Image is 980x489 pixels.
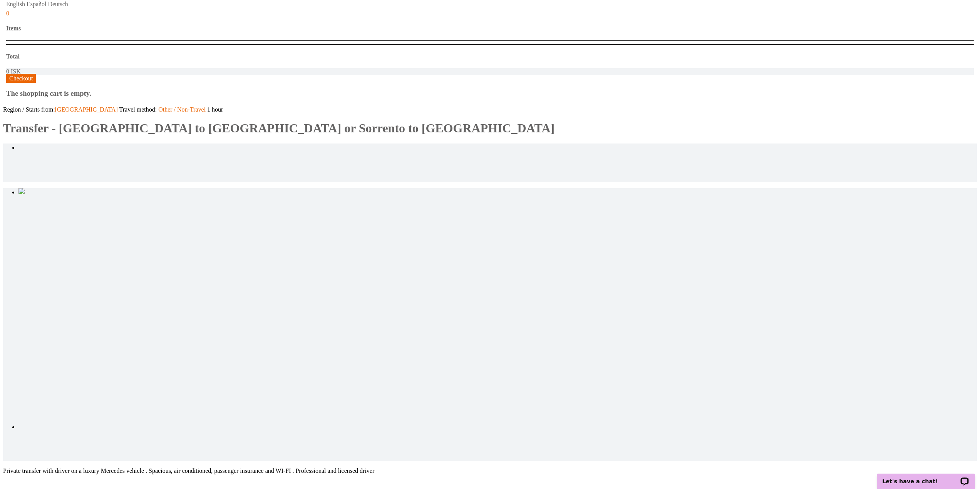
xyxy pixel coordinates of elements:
h4: Total [6,53,974,60]
a: Deutsch [48,1,68,7]
span: Region / Starts from: [3,106,119,113]
h4: Items [6,25,974,32]
a: English [6,1,25,7]
h3: The shopping cart is empty. [6,89,974,98]
img: Italy_main_slider.jpg [18,188,25,194]
span: 0 [6,10,9,17]
a: Español [27,1,47,7]
div: 0 ISK [6,68,974,75]
span: 1 hour [207,106,223,113]
a: Other / Non-Travel [157,106,206,113]
span: Travel method: [119,106,208,113]
a: [GEOGRAPHIC_DATA] [55,106,118,113]
iframe: LiveChat chat widget [872,465,980,489]
a: Checkout [6,74,36,83]
h1: Transfer - [GEOGRAPHIC_DATA] to [GEOGRAPHIC_DATA] or Sorrento to [GEOGRAPHIC_DATA] [3,121,977,135]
